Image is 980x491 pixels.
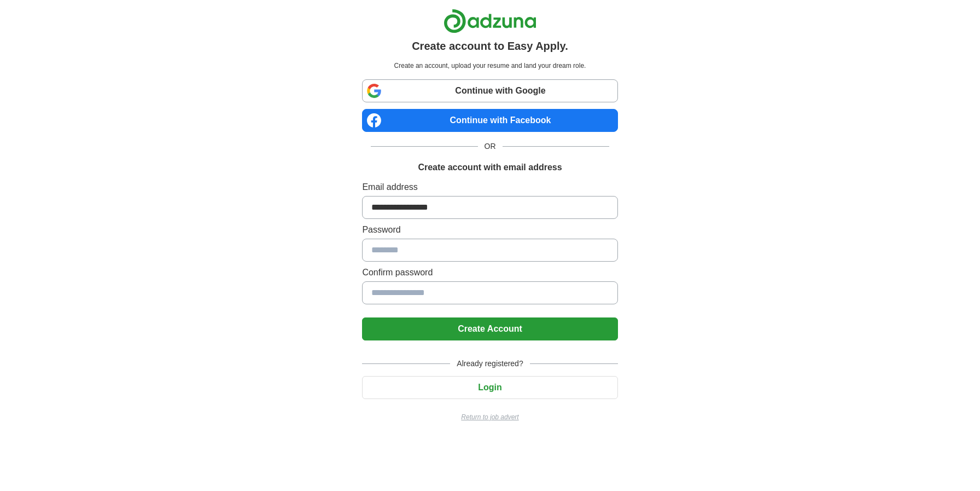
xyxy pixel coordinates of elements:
a: Continue with Facebook [362,109,617,132]
h1: Create account to Easy Apply. [412,38,568,54]
label: Email address [362,181,617,194]
span: OR [478,141,503,152]
a: Continue with Google [362,79,617,102]
label: Password [362,223,617,236]
p: Create an account, upload your resume and land your dream role. [364,61,615,71]
a: Return to job advert [362,412,617,422]
a: Login [362,383,617,392]
button: Create Account [362,317,617,340]
label: Confirm password [362,266,617,279]
button: Login [362,376,617,399]
span: Already registered? [450,358,529,369]
h1: Create account with email address [418,161,562,174]
img: Adzuna logo [444,9,536,33]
